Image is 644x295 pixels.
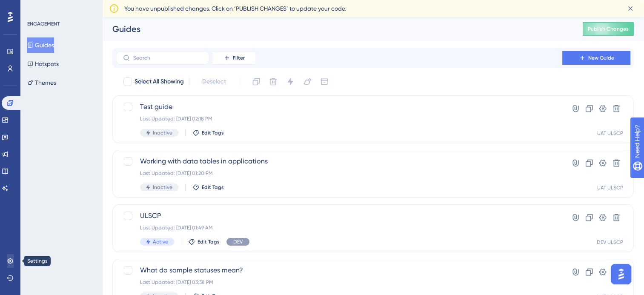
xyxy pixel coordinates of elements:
button: New Guide [562,51,630,65]
span: Inactive [153,184,172,191]
button: Edit Tags [188,238,220,245]
div: UAT ULSCP [597,130,623,137]
span: New Guide [588,54,614,61]
span: Test guide [140,102,538,112]
input: Search [133,55,202,61]
span: Filter [233,54,245,61]
span: Publish Changes [588,26,629,32]
span: Need Help? [20,2,53,12]
button: Edit Tags [192,184,224,191]
div: Guides [112,23,561,35]
iframe: UserGuiding AI Assistant Launcher [608,261,634,287]
div: UAT ULSCP [597,184,623,191]
div: ENGAGEMENT [27,20,60,27]
span: Edit Tags [202,129,224,136]
button: Hotspots [27,56,59,72]
span: Edit Tags [197,238,220,245]
div: DEV ULSCP [597,239,623,246]
button: Deselect [195,74,234,89]
span: What do sample statuses mean? [140,265,538,275]
span: ULSCP [140,211,538,221]
span: Inactive [153,129,172,136]
button: Guides [27,37,54,53]
span: Select All Showing [135,77,184,87]
button: Edit Tags [192,129,224,136]
span: Active [153,238,168,245]
button: Themes [27,75,56,90]
span: Edit Tags [202,184,224,191]
span: DEV [233,238,243,245]
div: Last Updated: [DATE] 01:49 AM [140,224,538,231]
button: Publish Changes [583,22,634,36]
div: Last Updated: [DATE] 03:38 PM [140,279,538,286]
span: Working with data tables in applications [140,156,538,166]
div: Last Updated: [DATE] 01:20 PM [140,170,538,177]
div: Last Updated: [DATE] 02:18 PM [140,115,538,122]
span: You have unpublished changes. Click on ‘PUBLISH CHANGES’ to update your code. [124,3,346,14]
button: Filter [213,51,255,65]
span: Deselect [202,77,226,87]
